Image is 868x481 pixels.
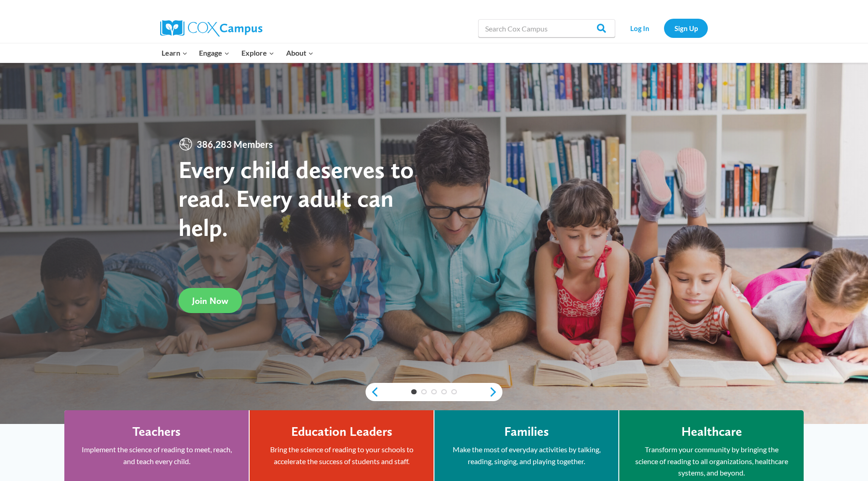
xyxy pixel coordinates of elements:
[421,389,427,395] a: 2
[160,20,262,37] img: Cox Campus
[633,444,790,479] p: Transform your community by bringing the science of reading to all organizations, healthcare syst...
[286,47,314,59] span: About
[411,389,417,395] a: 1
[504,424,549,439] h4: Families
[366,383,502,401] div: content slider buttons
[178,155,414,242] strong: Every child deserves to read. Every adult can help.
[192,295,228,306] span: Join Now
[193,137,277,152] span: 386,283 Members
[489,387,502,397] a: next
[441,389,447,395] a: 4
[241,47,274,59] span: Explore
[156,43,319,63] nav: Primary Navigation
[366,387,379,397] a: previous
[620,19,708,37] nav: Secondary Navigation
[681,424,742,439] h4: Healthcare
[199,47,230,59] span: Engage
[478,19,615,37] input: Search Cox Campus
[162,47,188,59] span: Learn
[448,444,605,467] p: Make the most of everyday activities by talking, reading, singing, and playing together.
[178,288,242,313] a: Join Now
[620,19,659,37] a: Log In
[263,444,420,467] p: Bring the science of reading to your schools to accelerate the success of students and staff.
[132,424,181,439] h4: Teachers
[451,389,457,395] a: 5
[664,19,708,37] a: Sign Up
[78,444,235,467] p: Implement the science of reading to meet, reach, and teach every child.
[291,424,392,439] h4: Education Leaders
[431,389,437,395] a: 3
